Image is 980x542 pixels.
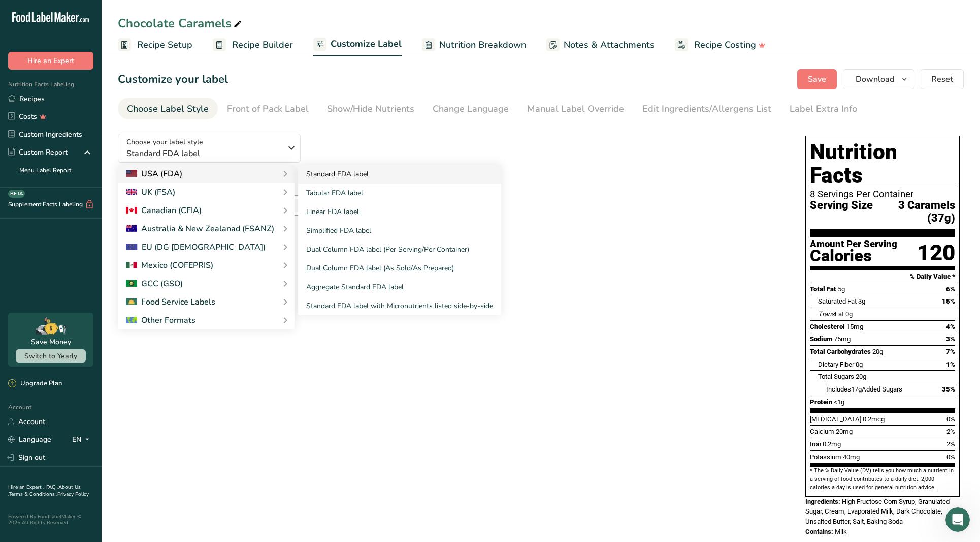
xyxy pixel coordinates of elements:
[856,373,866,380] span: 20g
[32,333,40,341] button: Gif picker
[805,498,840,505] span: Ingredients:
[642,102,771,116] div: Edit Ingredients/Allergens List
[298,296,501,315] a: Standard FDA label with Micronutrients listed side-by-side
[298,259,501,278] a: Dual Column FDA label (As Sold/As Prepared)
[808,73,826,85] span: Save
[126,296,215,308] div: Food Service Labels
[8,431,51,448] a: Language
[137,38,192,52] span: Recipe Setup
[836,428,853,435] span: 20mg
[818,310,835,318] i: Trans
[24,351,77,361] span: Switch to Yearly
[72,434,93,446] div: EN
[126,223,274,235] div: Australia & New Zealanad (FSANZ)
[433,102,509,116] div: Change Language
[213,34,293,56] a: Recipe Builder
[8,379,62,389] div: Upgrade Plan
[232,38,293,52] span: Recipe Builder
[126,280,137,287] img: 2Q==
[8,147,68,158] div: Custom Report
[8,190,25,198] div: BETA
[810,467,955,492] section: * The % Daily Value (DV) tells you how much a nutrient in a serving of food contributes to a dail...
[810,415,861,423] span: [MEDICAL_DATA]
[16,158,96,164] div: [PERSON_NAME] • [DATE]
[49,5,115,13] h1: [PERSON_NAME]
[818,373,854,380] span: Total Sugars
[118,14,244,33] div: Chocolate Caramels
[16,65,158,75] div: Hi [PERSON_NAME]
[942,297,955,305] span: 15%
[805,528,833,535] span: Contains:
[546,34,655,56] a: Notes & Attachments
[845,310,853,318] span: 0g
[118,34,192,56] a: Recipe Setup
[31,337,71,347] div: Save Money
[29,6,45,22] img: Profile image for Rana
[126,314,195,326] div: Other Formats
[834,398,844,406] span: <1g
[227,102,309,116] div: Front of Pack Label
[49,13,99,23] p: Active 20h ago
[873,199,955,224] span: 3 Caramels (37g)
[810,239,897,249] div: Amount Per Serving
[57,491,89,498] a: Privacy Policy
[298,278,501,296] a: Aggregate Standard FDA label
[313,33,402,57] a: Customize Label
[675,34,766,56] a: Recipe Costing
[946,348,955,355] span: 7%
[790,102,857,116] div: Label Extra Info
[810,453,841,461] span: Potassium
[946,335,955,343] span: 3%
[298,165,501,184] a: Standard FDA label
[810,140,955,187] h1: Nutrition Facts
[946,323,955,330] span: 4%
[872,348,883,355] span: 20g
[931,73,953,85] span: Reset
[805,498,950,525] span: High Fructose Corn Syrup, Granulated Sugar, Cream, Evaporated Milk, Dark Chocolate, Unsalted Butt...
[16,140,158,150] div: Let’s chat! 👇
[298,221,501,240] a: Simplified FDA label
[8,58,167,156] div: Hi [PERSON_NAME]Just checking in! How’s everything going with FLM so far?If you’ve got any questi...
[863,415,885,423] span: 0.2mcg
[298,184,501,202] a: Tabular FDA label
[118,71,228,88] h1: Customize your label
[823,440,841,448] span: 0.2mg
[838,285,845,293] span: 5g
[810,440,821,448] span: Iron
[298,202,501,221] a: Linear FDA label
[8,52,93,70] button: Hire an Expert
[8,484,44,491] a: Hire an Expert .
[843,69,914,89] button: Download
[946,428,955,435] span: 2%
[818,360,854,368] span: Dietary Fiber
[846,323,863,330] span: 15mg
[810,348,871,355] span: Total Carbohydrates
[946,285,955,293] span: 6%
[16,333,24,341] button: Emoji picker
[7,4,26,23] button: go back
[126,204,202,217] div: Canadian (CFIA)
[127,102,209,116] div: Choose Label Style
[126,147,281,160] span: Standard FDA label
[16,349,86,363] button: Switch to Yearly
[810,398,832,406] span: Protein
[856,360,863,368] span: 0g
[810,323,845,330] span: Cholesterol
[126,168,182,180] div: USA (FDA)
[126,241,266,253] div: EU (DG [DEMOGRAPHIC_DATA])
[9,312,194,329] textarea: Message…
[118,134,301,163] button: Choose your label style Standard FDA label
[331,37,402,51] span: Customize Label
[834,335,851,343] span: 75mg
[810,189,955,199] div: 8 Servings Per Container
[126,186,175,198] div: UK (FSA)
[946,453,955,461] span: 0%
[946,440,955,448] span: 2%
[810,249,897,263] div: Calories
[942,385,955,393] span: 35%
[159,4,178,23] button: Home
[858,297,865,305] span: 3g
[8,514,93,526] div: Powered By FoodLabelMaker © 2025 All Rights Reserved
[327,102,414,116] div: Show/Hide Nutrients
[8,58,195,178] div: Rana says…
